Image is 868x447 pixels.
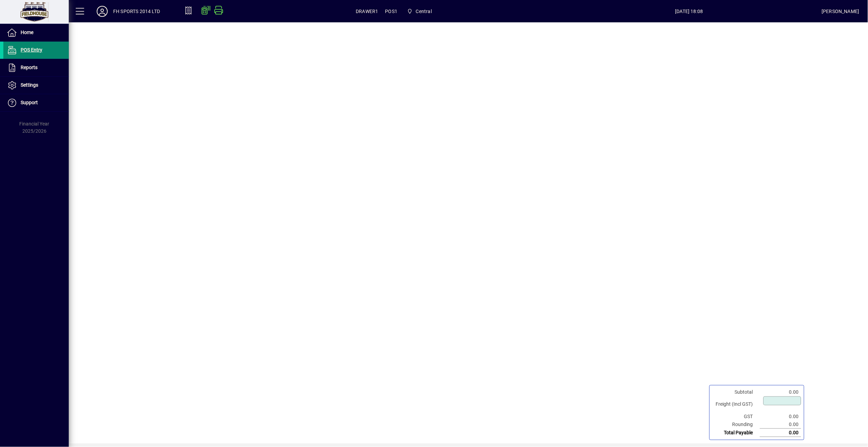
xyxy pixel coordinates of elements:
[404,5,435,18] span: Central
[3,77,69,94] a: Settings
[21,100,38,105] span: Support
[21,30,33,35] span: Home
[712,413,760,421] td: GST
[712,421,760,429] td: Rounding
[3,24,69,41] a: Home
[822,6,859,17] div: [PERSON_NAME]
[385,6,398,17] span: POS1
[3,94,69,111] a: Support
[712,429,760,437] td: Total Payable
[3,59,69,76] a: Reports
[760,421,801,429] td: 0.00
[760,413,801,421] td: 0.00
[356,6,378,17] span: DRAWER1
[21,82,38,88] span: Settings
[416,6,432,17] span: Central
[760,388,801,396] td: 0.00
[21,65,37,70] span: Reports
[557,6,822,17] span: [DATE] 18:08
[760,429,801,437] td: 0.00
[712,388,760,396] td: Subtotal
[21,47,42,53] span: POS Entry
[712,396,760,413] td: Freight (Incl GST)
[113,6,160,17] div: FH SPORTS 2014 LTD
[91,5,113,18] button: Profile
